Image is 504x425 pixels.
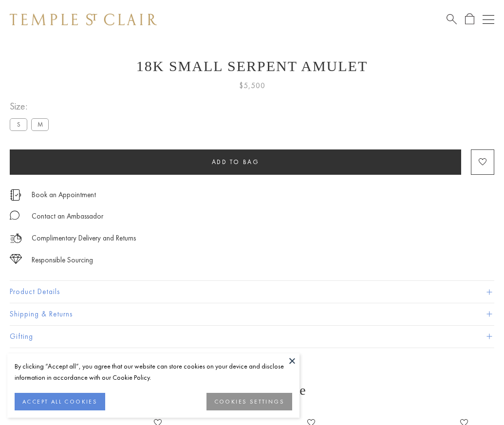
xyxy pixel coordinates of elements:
[15,361,292,383] div: By clicking “Accept all”, you agree that our website can store cookies on your device and disclos...
[32,210,103,222] div: Contact an Ambassador
[447,13,457,25] a: Search
[32,254,93,266] div: Responsible Sourcing
[10,303,494,325] button: Shipping & Returns
[10,254,22,264] img: icon_sourcing.svg
[10,14,157,25] img: Temple St. Clair
[10,232,22,244] img: icon_delivery.svg
[10,281,494,303] button: Product Details
[10,326,494,348] button: Gifting
[10,149,461,175] button: Add to bag
[10,118,27,130] label: S
[212,158,260,166] span: Add to bag
[10,58,494,74] h1: 18K Small Serpent Amulet
[206,393,292,410] button: COOKIES SETTINGS
[10,210,19,220] img: MessageIcon-01_2.svg
[15,393,105,410] button: ACCEPT ALL COOKIES
[10,98,53,114] span: Size:
[465,13,474,25] a: Open Shopping Bag
[239,79,265,92] span: $5,500
[10,189,21,201] img: icon_appointment.svg
[31,118,49,130] label: M
[32,189,96,200] a: Book an Appointment
[483,14,494,25] button: Open navigation
[32,232,136,244] p: Complimentary Delivery and Returns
